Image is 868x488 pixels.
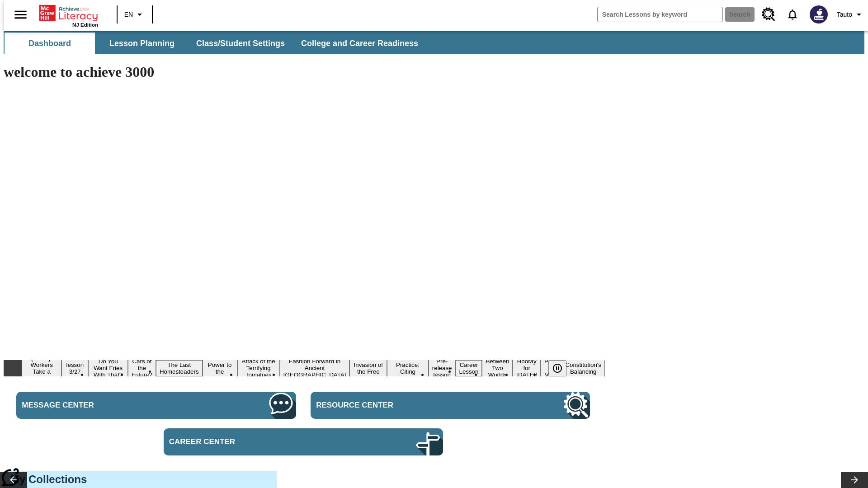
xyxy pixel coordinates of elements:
div: SubNavbar [4,33,426,54]
button: Slide 15 Point of View [541,357,561,380]
button: Slide 16 The Constitution's Balancing Act [561,353,605,383]
span: Career Center [169,437,339,446]
a: Resource Center, Will open in new tab [756,2,781,27]
h3: My Collections [10,473,270,486]
button: Profile/Settings [833,6,868,23]
a: Notifications [781,3,804,26]
div: Home [39,3,98,28]
button: Slide 3 Do You Want Fries With That? [88,357,128,380]
button: Slide 7 Attack of the Terrifying Tomatoes [237,357,280,380]
span: Tauto [837,10,852,19]
button: Language: EN, Select a language [120,6,149,23]
button: Slide 2 Test lesson 3/27 en [61,353,88,383]
button: Slide 4 Cars of the Future? [128,357,156,380]
img: Avatar [810,5,828,23]
div: Pause [548,360,576,376]
span: Resource Center [316,401,486,410]
button: Slide 14 Hooray for Constitution Day! [513,357,541,380]
button: Lesson carousel, Next [841,472,868,488]
div: SubNavbar [4,31,864,54]
span: Message Center [22,401,192,410]
a: Career Center [164,428,443,455]
button: Slide 5 The Last Homesteaders [156,360,203,376]
button: College and Career Readiness [294,33,425,54]
button: Open side menu [7,1,34,28]
a: Message Center [16,392,296,419]
button: Pause [548,360,566,376]
button: Lesson Planning [97,33,187,54]
button: Slide 6 Solar Power to the People [203,353,237,383]
span: NJ Edition [72,22,98,28]
button: Slide 1 Labor Day: Workers Take a Stand [22,353,61,383]
button: Dashboard [5,33,95,54]
input: search field [598,7,722,22]
button: Slide 8 Fashion Forward in Ancient Rome [280,357,350,380]
button: Slide 9 The Invasion of the Free CD [349,353,387,383]
a: Home [39,4,98,22]
button: Slide 11 Pre-release lesson [429,357,456,380]
h1: welcome to achieve 3000 [4,64,605,80]
button: Class/Student Settings [189,33,292,54]
button: Select a new avatar [804,3,833,26]
button: Slide 13 Between Two Worlds [482,357,513,380]
button: Slide 10 Mixed Practice: Citing Evidence [387,353,429,383]
button: Slide 12 Career Lesson [456,360,482,376]
span: EN [124,10,133,19]
a: Resource Center, Will open in new tab [311,392,590,419]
